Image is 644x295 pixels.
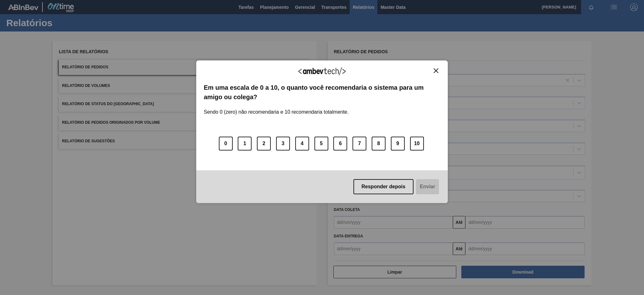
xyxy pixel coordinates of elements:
img: Close [434,68,438,73]
button: 7 [353,137,366,150]
button: 5 [314,137,328,150]
button: Close [432,68,440,73]
label: Sendo 0 (zero) não recomendaria e 10 recomendaria totalmente. [204,102,349,115]
button: 3 [276,137,290,150]
button: 10 [410,137,424,150]
button: 1 [238,137,252,150]
button: 6 [333,137,347,150]
button: 2 [257,137,271,150]
button: 8 [372,137,386,150]
button: 4 [295,137,309,150]
button: 9 [391,137,405,150]
label: Em uma escala de 0 a 10, o quanto você recomendaria o sistema para um amigo ou colega? [204,83,440,102]
img: Logo Ambevtech [298,67,346,75]
button: 0 [219,137,233,150]
button: Responder depois [353,179,414,194]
